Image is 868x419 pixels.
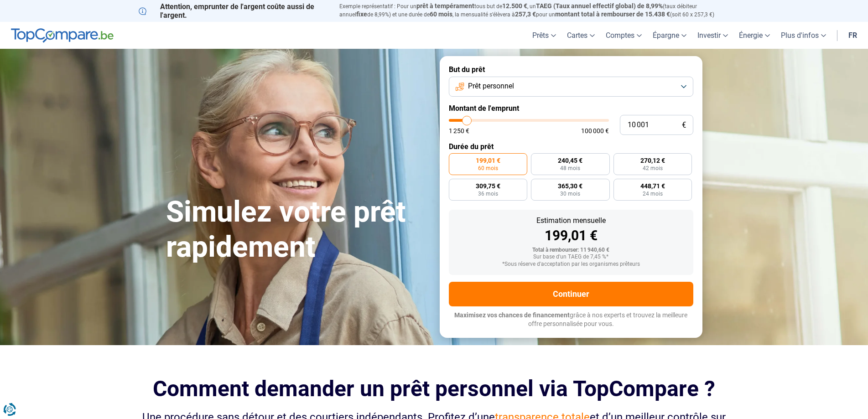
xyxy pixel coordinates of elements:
[476,157,500,164] span: 199,01 €
[561,22,600,49] a: Cartes
[733,22,775,49] a: Énergie
[356,10,367,18] span: fixe
[456,247,686,253] div: Total à rembourser: 11 940,60 €
[555,10,670,18] span: montant total à rembourser de 15.438 €
[536,2,663,10] span: TAEG (Taux annuel effectif global) de 8,99%
[478,166,498,171] span: 60 mois
[502,2,527,10] span: 12.500 €
[468,81,514,91] span: Prêt personnel
[640,157,665,164] span: 270,12 €
[456,254,686,260] div: Sur base d'un TAEG de 7,45 %*
[449,142,693,151] label: Durée du prêt
[11,28,114,43] img: TopCompare
[692,22,733,49] a: Investir
[560,166,580,171] span: 48 mois
[339,2,730,19] p: Exemple représentatif : Pour un tous but de , un (taux débiteur annuel de 8,99%) et une durée de ...
[449,128,469,134] span: 1 250 €
[643,191,663,197] span: 24 mois
[166,195,429,265] h1: Simulez votre prêt rapidement
[775,22,832,49] a: Plus d'infos
[560,191,580,197] span: 30 mois
[449,282,693,306] button: Continuer
[515,10,536,18] span: 257,3 €
[558,157,582,164] span: 240,45 €
[449,104,693,113] label: Montant de l'emprunt
[558,183,582,189] span: 365,30 €
[581,128,609,134] span: 100 000 €
[476,183,500,189] span: 309,75 €
[643,166,663,171] span: 42 mois
[456,217,686,224] div: Estimation mensuelle
[449,77,693,97] button: Prêt personnel
[449,311,693,329] p: grâce à nos experts et trouvez la meilleure offre personnalisée pour vous.
[456,261,686,268] div: *Sous réserve d'acceptation par les organismes prêteurs
[640,183,665,189] span: 448,71 €
[449,65,693,74] label: But du prêt
[647,22,692,49] a: Épargne
[456,229,686,243] div: 199,01 €
[527,22,561,49] a: Prêts
[478,191,498,197] span: 36 mois
[430,10,452,18] span: 60 mois
[843,22,863,49] a: fr
[139,2,328,20] p: Attention, emprunter de l'argent coûte aussi de l'argent.
[139,376,730,401] h2: Comment demander un prêt personnel via TopCompare ?
[600,22,647,49] a: Comptes
[682,121,686,129] span: €
[454,311,570,319] span: Maximisez vos chances de financement
[416,2,474,10] span: prêt à tempérament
